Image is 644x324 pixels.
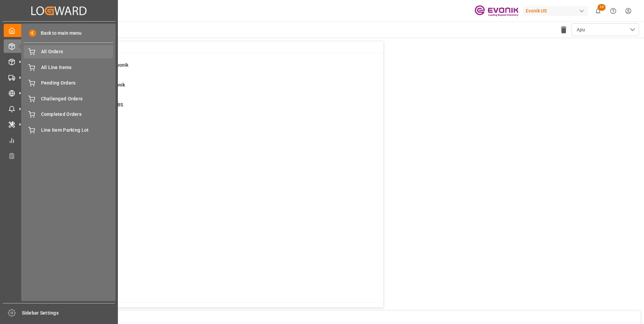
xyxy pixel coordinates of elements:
button: Evonik US [523,4,590,17]
button: Help Center [606,3,621,19]
div: Evonik US [523,6,588,16]
a: Challenged Orders [24,92,113,105]
a: Line Item Parking Lot [24,123,113,136]
img: Evonik-brand-mark-Deep-Purple-RGB.jpeg_1700498283.jpeg [475,5,518,17]
a: 0Error Sales Order Update to EvonikShipment [35,82,375,96]
button: open menu [572,23,639,36]
a: My Cockpit [4,24,114,37]
a: Transport Planner [4,149,114,162]
span: Line Item Parking Lot [41,127,114,134]
span: Sidebar Settings [22,310,115,317]
span: Back to main menu [36,30,82,37]
span: All Orders [41,48,114,55]
span: Challenged Orders [41,95,114,102]
a: All Orders [24,45,113,58]
a: 2Main-Leg Shipment # ErrorShipment [35,121,375,135]
a: Pending Orders [24,76,113,90]
span: Apu [577,26,585,33]
a: 1Error on Initial Sales Order to EvonikShipment [35,62,375,76]
a: Completed Orders [24,108,113,121]
span: 14 [598,4,606,11]
a: My Reports [4,133,114,147]
span: Pending Orders [41,79,114,87]
a: 1Pending Bkg Request sent to ABSShipment [35,101,375,116]
button: show 14 new notifications [590,3,606,19]
a: 4TU : Pre-Leg Shipment # ErrorTransport Unit [35,141,375,155]
a: All Line Items [24,61,113,74]
span: All Line Items [41,64,114,71]
span: Completed Orders [41,111,114,118]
